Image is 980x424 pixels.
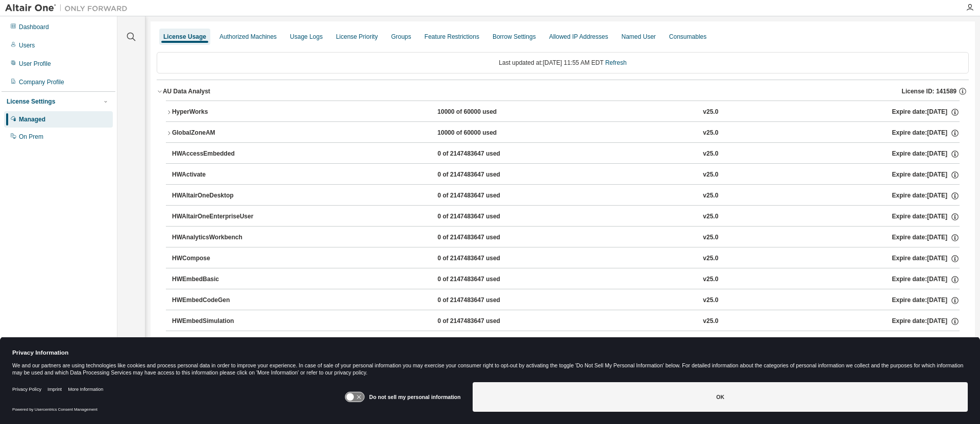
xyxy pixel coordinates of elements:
[157,52,969,73] div: Last updated at: [DATE] 11:55 AM EDT
[437,317,529,326] div: 0 of 2147483647 used
[172,108,264,117] div: HyperWorks
[669,33,706,41] div: Consumables
[157,80,969,103] button: AU Data AnalystLicense ID: 141589
[703,191,718,201] div: v25.0
[437,170,529,180] div: 0 of 2147483647 used
[172,206,960,228] button: HWAltairOneEnterpriseUser0 of 2147483647 usedv25.0Expire date:[DATE]
[172,310,960,333] button: HWEmbedSimulation0 of 2147483647 usedv25.0Expire date:[DATE]
[166,101,960,123] button: HyperWorks10000 of 60000 usedv25.0Expire date:[DATE]
[892,170,960,180] div: Expire date: [DATE]
[172,268,960,291] button: HWEmbedBasic0 of 2147483647 usedv25.0Expire date:[DATE]
[172,185,960,207] button: HWAltairOneDesktop0 of 2147483647 usedv25.0Expire date:[DATE]
[172,227,960,249] button: HWAnalyticsWorkbench0 of 2147483647 usedv25.0Expire date:[DATE]
[437,149,529,159] div: 0 of 2147483647 used
[172,212,264,221] div: HWAltairOneEnterpriseUser
[437,254,529,263] div: 0 of 2147483647 used
[391,33,411,41] div: Groups
[172,233,264,242] div: HWAnalyticsWorkbench
[437,296,529,305] div: 0 of 2147483647 used
[19,23,49,31] div: Dashboard
[437,191,529,201] div: 0 of 2147483647 used
[703,108,718,117] div: v25.0
[437,212,529,221] div: 0 of 2147483647 used
[19,60,51,68] div: User Profile
[336,33,378,41] div: License Priority
[172,254,264,263] div: HWCompose
[172,143,960,165] button: HWAccessEmbedded0 of 2147483647 usedv25.0Expire date:[DATE]
[703,254,718,263] div: v25.0
[549,33,608,41] div: Allowed IP Addresses
[172,129,264,138] div: GlobalZoneAM
[892,149,960,159] div: Expire date: [DATE]
[172,164,960,186] button: HWActivate0 of 2147483647 usedv25.0Expire date:[DATE]
[703,317,718,326] div: v25.0
[703,212,718,221] div: v25.0
[172,170,264,180] div: HWActivate
[703,233,718,242] div: v25.0
[437,233,529,242] div: 0 of 2147483647 used
[703,170,718,180] div: v25.0
[437,275,529,284] div: 0 of 2147483647 used
[892,317,960,326] div: Expire date: [DATE]
[892,191,960,201] div: Expire date: [DATE]
[703,275,718,284] div: v25.0
[172,296,264,305] div: HWEmbedCodeGen
[892,212,960,221] div: Expire date: [DATE]
[5,3,133,13] img: Altair One
[19,115,45,123] div: Managed
[19,78,64,86] div: Company Profile
[172,317,264,326] div: HWEmbedSimulation
[172,191,264,201] div: HWAltairOneDesktop
[902,87,957,95] span: License ID: 141589
[703,149,718,159] div: v25.0
[19,41,35,49] div: Users
[163,87,210,95] div: AU Data Analyst
[166,122,960,144] button: GlobalZoneAM10000 of 60000 usedv25.0Expire date:[DATE]
[425,33,479,41] div: Feature Restrictions
[7,97,55,106] div: License Settings
[892,233,960,242] div: Expire date: [DATE]
[703,129,718,138] div: v25.0
[172,275,264,284] div: HWEmbedBasic
[290,33,323,41] div: Usage Logs
[892,108,960,117] div: Expire date: [DATE]
[493,33,536,41] div: Borrow Settings
[892,296,960,305] div: Expire date: [DATE]
[172,289,960,312] button: HWEmbedCodeGen0 of 2147483647 usedv25.0Expire date:[DATE]
[172,247,960,270] button: HWCompose0 of 2147483647 usedv25.0Expire date:[DATE]
[19,133,43,141] div: On Prem
[621,33,655,41] div: Named User
[163,33,206,41] div: License Usage
[437,129,529,138] div: 10000 of 60000 used
[703,296,718,305] div: v25.0
[605,59,627,66] a: Refresh
[892,129,960,138] div: Expire date: [DATE]
[892,254,960,263] div: Expire date: [DATE]
[172,149,264,159] div: HWAccessEmbedded
[172,331,960,354] button: HWEnvisionBase0 of 2147483647 usedv25.0Expire date:[DATE]
[437,108,529,117] div: 10000 of 60000 used
[892,275,960,284] div: Expire date: [DATE]
[219,33,277,41] div: Authorized Machines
